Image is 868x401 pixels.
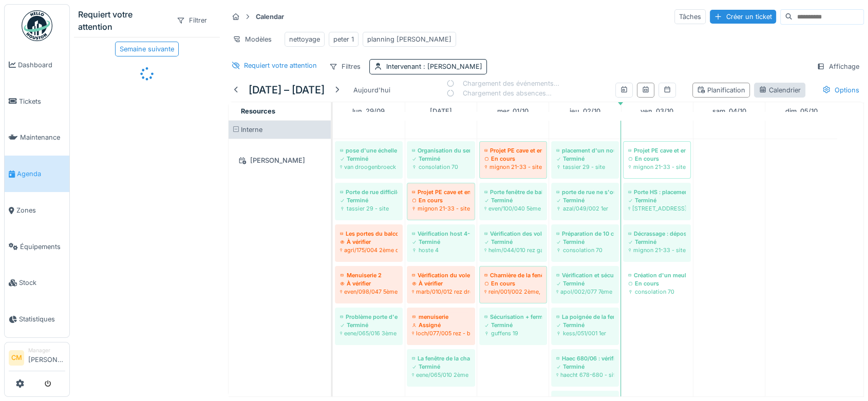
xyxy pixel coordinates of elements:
div: La fenêtre de la chambre ne s'ouvre pas [412,354,470,362]
a: Tickets [5,83,69,120]
div: consolation 70 [556,246,614,254]
div: mignon 21-33 - site [484,163,542,171]
div: Menuiserie 2 [340,271,398,279]
div: Vérification des volets de 2 bureaux [484,230,542,238]
div: Projet PE cave et entre mignon [412,188,470,196]
div: Porte de rue difficile à ouvrir avec la clé [340,188,398,196]
div: Terminé [556,279,614,288]
div: peter 1 [333,34,354,44]
div: Vérification et sécurisation : Paroi de séparation du balcon est tombée [556,271,614,279]
div: Terminé [340,155,398,163]
div: Manager [28,347,65,354]
div: La poignée de la fenêtre du salon est bloquée [556,313,614,321]
div: Requiert votre attention [78,8,168,33]
div: marb/010/012 rez droit [412,288,470,296]
div: Porte HS : placement du nouveau cylindre [628,188,686,196]
div: nettoyage [289,34,320,44]
div: Affichage [812,59,864,74]
div: Chargement des absences… [446,88,559,98]
span: Stock [19,278,65,288]
div: En cours [628,279,686,288]
h5: [DATE] – [DATE] [249,84,325,96]
div: Terminé [340,321,398,329]
div: Planification [697,85,745,95]
div: En cours [484,279,542,288]
div: apol/002/077 7ème - 9 [556,288,614,296]
a: CM Manager[PERSON_NAME] [9,347,65,371]
div: even/100/040 5ème - b [484,204,542,213]
div: Porte fenêtre de balcon défectueuse [484,188,542,196]
div: Requiert votre attention [244,61,317,70]
div: Sécurisation + fermeture des châssis [484,313,542,321]
div: Problème porte d'entrée de l'appartement : remplacement du cylindre [340,313,398,321]
div: tassier 29 - site [340,204,398,213]
div: helm/044/010 rez gauche [484,246,542,254]
div: azal/049/002 1er [556,204,614,213]
div: mignon 21-33 - site [412,204,470,213]
div: placement d'un nouveau cylindre avec confection des copies de clés . [556,146,614,155]
div: Options [818,83,864,98]
span: Dashboard [18,60,65,70]
div: eene/065/010 2ème - f [412,371,470,379]
span: Maintenance [20,132,65,142]
div: even/098/047 5ème - h [340,288,398,296]
div: En cours [484,155,542,163]
div: Calendrier [759,85,801,95]
div: pose d'une échelle pour accès en toiture [340,146,398,155]
div: Terminé [484,321,542,329]
a: 29 septembre 2025 [350,104,387,118]
div: Les portes du balcon sont endommagées. [340,230,398,238]
img: Badge_color-CXgf-gQk.svg [22,10,52,41]
div: À vérifier [340,279,398,288]
div: Terminé [484,238,542,246]
div: Terminé [412,238,470,246]
span: Zones [16,205,65,215]
a: 4 octobre 2025 [710,104,749,118]
div: Terminé [628,196,686,204]
a: 1 octobre 2025 [495,104,531,118]
div: [STREET_ADDRESS] [628,204,686,213]
div: Terminé [556,321,614,329]
div: porte de rue ne s'ouvre pas. [556,188,614,196]
li: [PERSON_NAME] [28,347,65,369]
div: Filtrer [172,13,212,28]
a: Dashboard [5,47,69,83]
div: Haec 680/06 : vérification de la [GEOGRAPHIC_DATA] (voir photo) [556,354,614,362]
span: Agenda [17,169,65,179]
a: Statistiques [5,301,69,337]
span: Tickets [19,97,65,106]
div: Terminé [340,196,398,204]
div: [PERSON_NAME] [235,154,325,167]
div: kess/051/001 1er [556,329,614,337]
span: Resources [241,107,275,115]
div: mignon 21-33 - site [628,163,686,171]
div: Créer un ticket [710,10,776,24]
div: tassier 29 - site [556,163,614,171]
div: hoste 4 [412,246,470,254]
div: haecht 678-680 - site [556,371,614,379]
a: 3 octobre 2025 [638,104,676,118]
a: Agenda [5,156,69,192]
li: CM [9,350,24,366]
div: Terminé [412,155,470,163]
div: Projet PE cave et entre mignon [484,146,542,155]
a: Stock [5,265,69,301]
div: Terminé [412,362,470,371]
span: Statistiques [19,314,65,324]
a: 30 septembre 2025 [427,104,455,118]
div: Intervenant [386,62,482,71]
div: Décrassage : déposer la vieille porte au garage à Even [628,230,686,238]
div: En cours [628,155,686,163]
div: Vérification host 4-6 [412,230,470,238]
div: planning [PERSON_NAME] [367,34,451,44]
div: Aujourd'hui [349,83,394,97]
div: Terminé [628,238,686,246]
div: Terminé [484,196,542,204]
a: Zones [5,192,69,228]
div: Assigné [412,321,470,329]
div: Chargement des événements… [446,79,559,88]
div: van droogenbroeck 60-62 / helmet 339 - site [340,163,398,171]
div: eene/065/016 3ème - h [340,329,398,337]
div: loch/077/005 rez - b [412,329,470,337]
div: Terminé [556,362,614,371]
